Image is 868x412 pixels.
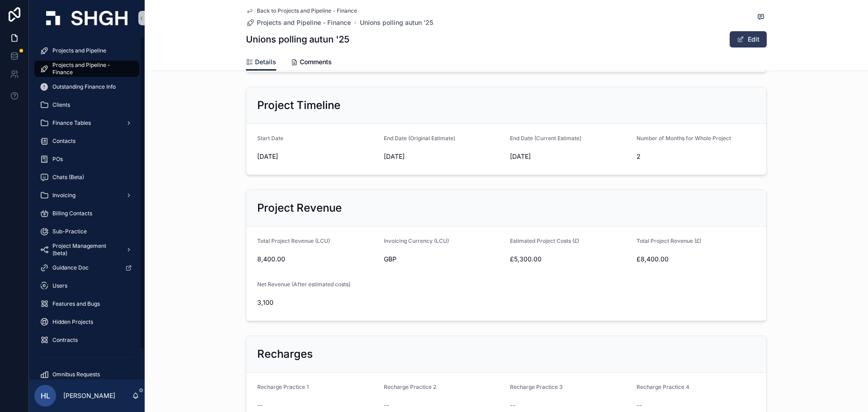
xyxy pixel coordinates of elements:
a: Invoicing [34,187,139,204]
span: Comments [300,57,332,66]
span: Finance Tables [52,119,91,127]
a: Features and Bugs [34,296,139,312]
span: Recharge Practice 1 [257,384,309,390]
span: £5,300.00 [510,255,629,264]
a: Contracts [34,332,139,348]
a: Users [34,278,139,294]
span: GBP [384,255,396,264]
a: Billing Contacts [34,205,139,222]
h1: Unions polling autun '25 [246,33,349,46]
span: Recharge Practice 3 [510,384,563,390]
a: Omnibus Requests [34,366,139,383]
span: Projects and Pipeline - Finance [52,62,130,76]
a: Projects and Pipeline [34,43,139,59]
span: Project Management (beta) [52,242,118,257]
h2: Project Revenue [257,201,342,215]
span: Hidden Projects [52,318,93,326]
span: [DATE] [510,152,629,161]
button: Edit [730,31,767,47]
span: Outstanding Finance Info [52,83,116,90]
div: scrollable content [29,36,145,379]
a: Back to Projects and Pipeline - Finance [246,7,357,14]
span: End Date (Current Estimate) [510,135,581,142]
span: [DATE] [257,152,377,161]
span: Contacts [52,137,75,145]
span: Start Date [257,135,283,142]
a: Comments [291,54,332,72]
a: Clients [34,97,139,113]
span: Recharge Practice 2 [384,384,436,390]
a: Projects and Pipeline - Finance [246,18,351,27]
span: -- [257,401,263,410]
span: Chats (Beta) [52,174,84,181]
span: Total Project Revenue (£) [637,237,701,244]
span: -- [384,401,389,410]
span: End Date (Original Estimate) [384,135,455,142]
span: Details [255,57,276,66]
span: Sub-Practice [52,228,87,235]
span: HL [41,390,50,401]
span: Back to Projects and Pipeline - Finance [257,7,357,14]
a: POs [34,151,139,167]
p: [PERSON_NAME] [63,391,115,400]
a: Chats (Beta) [34,169,139,185]
span: Projects and Pipeline - Finance [257,18,351,27]
span: Recharge Practice 4 [637,384,689,390]
a: Sub-Practice [34,223,139,240]
span: Guidance Doc [52,264,89,271]
a: Unions polling autun '25 [360,18,433,27]
span: POs [52,156,63,163]
a: Outstanding Finance Info [34,79,139,95]
span: [DATE] [384,152,503,161]
a: Guidance Doc [34,260,139,276]
span: Invoicing Currency (LCU) [384,237,449,244]
span: Users [52,282,67,289]
span: -- [510,401,515,410]
span: £8,400.00 [637,255,756,264]
a: Finance Tables [34,115,139,131]
span: Contracts [52,336,78,344]
span: -- [637,401,642,410]
span: 3,100 [257,298,377,307]
a: Contacts [34,133,139,149]
span: Omnibus Requests [52,371,100,378]
a: Projects and Pipeline - Finance [34,61,139,77]
span: Invoicing [52,192,75,199]
h2: Recharges [257,347,313,361]
span: Total Project Revenue (LCU) [257,237,330,244]
h2: Project Timeline [257,98,340,113]
span: Net Revenue (After estimated costs) [257,281,350,288]
span: Estimated Project Costs (£) [510,237,579,244]
span: 2 [637,152,756,161]
span: Clients [52,101,70,109]
a: Hidden Projects [34,314,139,330]
span: Features and Bugs [52,300,100,308]
span: Billing Contacts [52,210,92,217]
span: Projects and Pipeline [52,47,106,54]
a: Project Management (beta) [34,242,139,258]
span: 8,400.00 [257,255,377,264]
img: App logo [46,11,127,25]
span: Number of Months for Whole Project [637,135,731,142]
a: Details [246,54,276,71]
